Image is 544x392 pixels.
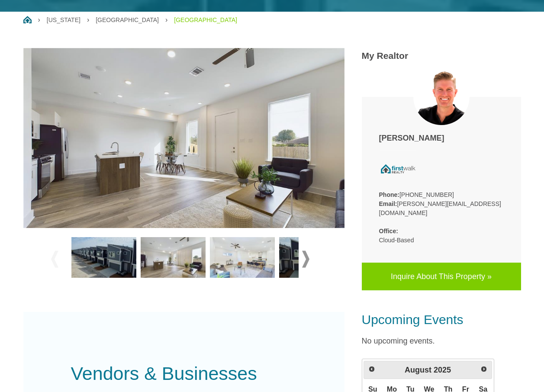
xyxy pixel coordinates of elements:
h4: [PERSON_NAME] [379,134,504,143]
span: Next [480,366,487,373]
strong: Phone: [379,191,399,198]
strong: Office: [379,228,398,235]
a: Prev [365,362,379,376]
p: Cloud-Based [379,227,504,245]
span: 2025 [434,366,451,374]
strong: Email: [379,200,397,207]
p: [PHONE_NUMBER] [PERSON_NAME][EMAIL_ADDRESS][DOMAIN_NAME] [379,190,504,218]
a: Inquire About This Property » [362,263,521,290]
a: [GEOGRAPHIC_DATA] [96,16,159,23]
a: [US_STATE] [47,16,80,23]
img: company logo [379,151,416,188]
span: August [405,366,431,374]
a: [GEOGRAPHIC_DATA] [174,16,237,23]
h3: Upcoming Events [362,312,521,328]
div: Vendors & Businesses [71,360,297,388]
a: Next [477,362,491,376]
span: Prev [368,366,375,373]
h3: My Realtor [362,50,521,61]
p: No upcoming events. [362,335,521,347]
